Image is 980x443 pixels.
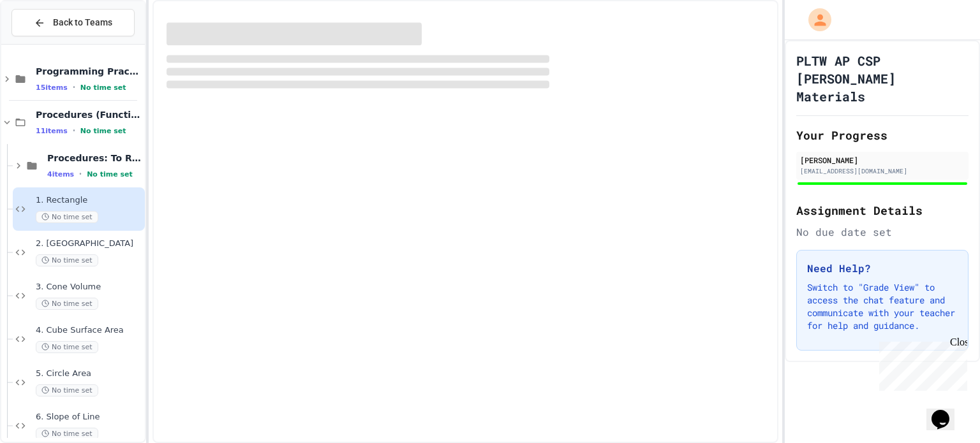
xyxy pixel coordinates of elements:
span: Procedures: To Reviews [47,152,142,164]
div: My Account [795,5,835,34]
span: Back to Teams [53,16,112,29]
span: No time set [36,384,98,396]
span: • [79,169,82,179]
span: • [73,126,75,136]
h2: Assignment Details [796,201,969,219]
span: No time set [36,254,98,266]
span: 5. Circle Area [36,368,142,379]
p: Switch to "Grade View" to access the chat feature and communicate with your teacher for help and ... [807,281,958,332]
span: 15 items [36,84,68,92]
div: Chat with us now!Close [5,5,88,81]
span: 4 items [47,170,74,178]
h3: Need Help? [807,261,958,276]
span: No time set [36,341,98,353]
span: Programming Practice [36,66,142,77]
span: 6. Slope of Line [36,412,142,423]
span: Procedures (Functions) [36,109,142,120]
span: No time set [87,170,133,178]
span: No time set [80,84,126,92]
h2: Your Progress [796,126,969,144]
span: 11 items [36,127,68,135]
button: Back to Teams [11,9,135,36]
div: [PERSON_NAME] [800,154,965,166]
span: No time set [36,211,98,223]
iframe: chat widget [926,392,967,430]
span: 4. Cube Surface Area [36,325,142,336]
div: [EMAIL_ADDRESS][DOMAIN_NAME] [800,166,965,176]
span: No time set [80,127,126,135]
div: No due date set [796,224,969,240]
span: • [73,82,75,92]
iframe: chat widget [874,337,967,391]
span: 3. Cone Volume [36,282,142,293]
span: No time set [36,298,98,310]
span: No time set [36,428,98,440]
h1: PLTW AP CSP [PERSON_NAME] Materials [796,52,969,105]
span: 1. Rectangle [36,195,142,206]
span: 2. [GEOGRAPHIC_DATA] [36,238,142,249]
